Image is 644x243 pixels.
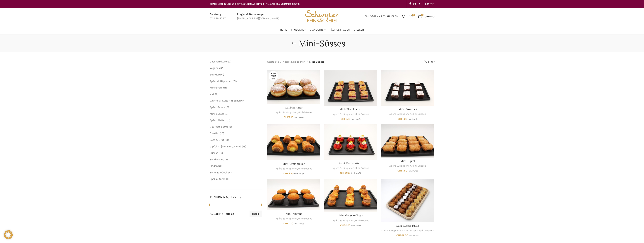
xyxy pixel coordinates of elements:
div: , [267,217,320,221]
a: Standard [210,73,221,76]
span: CHF [284,116,289,119]
a: Apéro & Häppchen [389,164,411,168]
bdi: 2.20 [340,224,351,227]
a: Häufige Fragen [329,26,350,34]
div: , [267,167,320,171]
a: Mini-Blechkuchen [324,70,377,106]
a: Mini-Brownies [381,70,434,106]
span: 9 [227,106,228,109]
a: Infobox link [237,12,279,21]
button: Filter [250,211,262,217]
span: 13 [227,177,229,181]
a: Süsses [210,151,218,155]
a: Mini-Cremerollen [283,162,305,165]
span: CHF [341,117,346,121]
a: Mini-Muffins [286,212,302,215]
a: Apéro & Häppchen [332,166,354,170]
a: Mini-Pâte-à-Choux [324,179,377,212]
bdi: 62.50 [396,234,408,237]
span: 71 [234,80,236,83]
a: Mini-Muffins [267,179,320,210]
a: Apéro & Häppchen [283,60,305,64]
a: Mini-Süsses [298,217,312,221]
a: Mini-Erdbeertörtli [324,124,377,160]
div: , [381,164,434,168]
small: inkl. MwSt. [351,118,361,120]
span: 0 [412,14,415,16]
span: 0 [421,14,423,16]
small: inkl. MwSt. [408,170,418,172]
a: Apéro & Häppchen [210,80,232,83]
span: 6 [229,125,231,128]
a: Zopf & Brot [210,138,224,141]
a: Spezialitäten [210,177,225,181]
a: Startseite [267,60,279,64]
div: Main navigation [208,26,436,34]
a: Apéro & Häppchen [276,167,297,171]
img: Bäckerei Schwyter [303,8,340,25]
span: CHF [283,172,289,175]
bdi: 1.90 [397,117,407,121]
a: 0 [408,13,415,20]
span: CHF [397,117,403,121]
div: , [324,112,377,116]
span: 14 [242,99,245,102]
a: Mini-Gipfel [381,124,434,158]
span: 6 [216,93,217,96]
nav: Breadcrumb [267,60,324,64]
a: Gipfeli & [PERSON_NAME] [210,145,241,148]
a: Mini-Süsses [298,167,312,171]
span: 16 [220,151,222,155]
a: Apéro & Häppchen [381,229,403,232]
a: Mini-Süsses Platte [381,179,434,222]
a: Mini-Brötli [210,86,223,89]
a: Apéro & Häppchen [332,112,354,116]
a: Suchen [400,13,408,20]
a: Mini-Süsses [412,112,426,116]
span: KONTAKT [425,3,434,5]
a: Mini-Süsses [404,229,418,232]
span: Häufige Fragen [329,28,350,32]
span: 9 [226,112,227,115]
span: 13 [243,145,245,148]
span: CHF 0 [216,212,224,216]
a: Apéro-Platten [418,229,434,232]
a: XXL [210,93,214,96]
small: inkl. MwSt. [351,224,361,227]
a: Stellen [354,26,364,34]
a: Sandwiches [210,158,224,161]
span: CHF [425,15,429,18]
a: Go back [289,40,299,47]
div: , [381,112,434,116]
a: Mini-Süsses [210,112,224,115]
span: CHF [397,169,403,172]
bdi: 2.10 [284,116,293,119]
a: Site logo [303,15,340,18]
a: Mini-Berliner [285,106,302,109]
a: Mini-Süsses [355,112,369,116]
span: 11 [224,86,226,89]
a: 0 CHF0.00 [416,13,436,20]
a: Apéro & Häppchen [332,219,354,222]
bdi: 1.50 [397,169,407,172]
bdi: 2.70 [283,172,294,175]
span: CHF [340,224,345,227]
div: , [324,219,377,222]
span: Gourmet-Löffel [210,125,228,128]
span: Produkte [291,28,304,32]
span: Ausverkauft [269,71,278,81]
span: Apéro-Platten [210,119,226,122]
div: , , [381,229,434,232]
span: Einloggen / Registrieren [364,15,398,18]
a: Mini-Pâte-à-Choux [339,214,363,217]
a: Apéro & Häppchen [276,217,297,221]
a: Apéro-Salate [210,106,225,109]
a: Geschenkkarte [210,60,227,63]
